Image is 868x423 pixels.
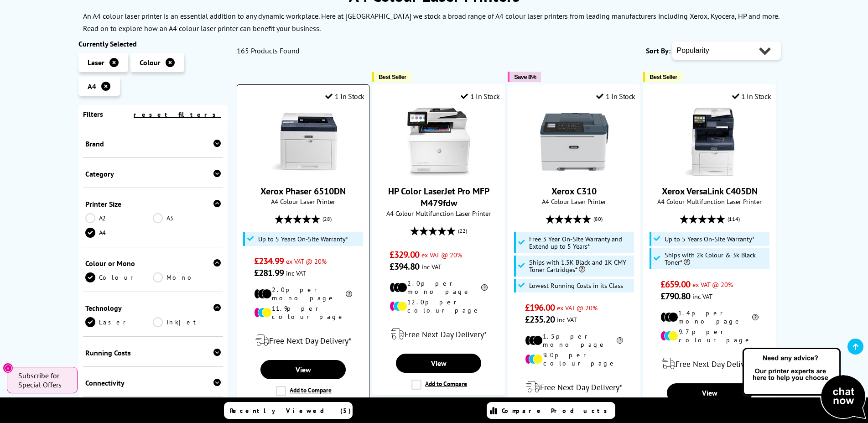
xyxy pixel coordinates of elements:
a: Laser [85,317,153,327]
a: reset filters [134,110,221,119]
a: Recently Viewed (5) [224,402,353,419]
span: £235.20 [525,313,555,325]
div: Printer Size [85,199,221,209]
a: Xerox VersaLink C405DN [676,169,744,178]
li: 2.0p per mono page [390,279,488,296]
a: Mono [153,272,221,282]
span: A4 Colour Multifunction Laser Printer [648,197,771,206]
li: 9.7p per colour page [660,328,759,344]
span: £790.80 [660,290,690,302]
li: 12.0p per colour page [390,298,488,314]
span: Lowest Running Costs in its Class [529,282,623,289]
label: Add to Compare [276,386,332,396]
a: Xerox C310 [551,185,597,197]
span: A4 Colour Laser Printer [513,197,635,206]
img: Open Live Chat window [740,346,868,421]
img: Xerox C310 [540,108,608,176]
span: A4 Colour Laser Printer [242,197,364,206]
div: Currently Selected [78,39,228,48]
li: 1.5p per mono page [525,332,623,349]
a: View [396,354,481,373]
a: Xerox VersaLink C405DN [662,185,758,197]
a: HP Color LaserJet Pro MFP M479fdw [405,169,473,178]
div: 1 In Stock [732,92,771,101]
button: Save 8% [508,72,541,82]
span: Recently Viewed (5) [230,407,351,415]
div: 1 In Stock [596,92,635,101]
a: Xerox Phaser 6510DN [260,185,346,197]
span: A4 [88,82,96,91]
span: ex VAT @ 20% [286,257,327,266]
li: 9.0p per colour page [525,351,623,367]
span: (22) [458,222,467,240]
button: Close [3,363,13,373]
span: Filters [83,110,103,119]
div: 1 In Stock [325,92,364,101]
span: inc VAT [557,315,577,324]
span: A4 Colour Multifunction Laser Printer [377,209,500,218]
span: Up to 5 Years On-Site Warranty* [258,235,348,243]
div: Brand [85,139,221,148]
a: A2 [85,213,153,223]
div: Connectivity [85,378,221,387]
span: £329.00 [390,249,419,261]
a: View [260,360,345,379]
span: Compare Products [502,407,612,415]
span: ex VAT @ 20% [557,303,598,312]
div: modal_delivery [242,328,364,353]
div: Colour or Mono [85,259,221,268]
span: Best Seller [650,73,677,80]
span: Subscribe for Special Offers [18,371,68,389]
img: Xerox VersaLink C405DN [676,108,744,176]
span: £281.99 [254,267,284,279]
span: Laser [88,58,104,67]
span: Up to 5 Years On-Site Warranty* [665,235,754,243]
a: View [667,383,752,402]
img: Xerox Phaser 6510DN [269,108,338,176]
div: modal_delivery [513,374,635,400]
span: inc VAT [421,262,442,271]
p: An A4 colour laser printer is an essential addition to any dynamic workplace. Here at [GEOGRAPHIC... [83,11,779,33]
div: 1 In Stock [461,92,500,101]
span: Best Seller [379,73,406,80]
span: (28) [322,210,332,228]
span: ex VAT @ 20% [692,280,733,289]
a: Xerox Phaser 6510DN [269,169,338,178]
a: Compare Products [487,402,615,419]
span: £234.99 [254,255,284,267]
div: modal_delivery [648,351,771,376]
span: ex VAT @ 20% [421,251,462,259]
span: Colour [140,58,161,67]
a: A4 [85,228,153,238]
label: Add to Compare [411,380,467,390]
button: Best Seller [372,72,411,82]
span: £394.80 [390,261,419,272]
a: HP Color LaserJet Pro MFP M479fdw [388,185,489,209]
div: Category [85,169,221,178]
span: Save 8% [514,73,536,80]
a: A3 [153,213,221,223]
span: £196.00 [525,302,555,313]
span: inc VAT [286,269,306,277]
a: Xerox C310 [540,169,608,178]
li: 2.0p per mono page [254,286,352,302]
span: (80) [593,210,603,228]
span: inc VAT [692,292,712,301]
li: 1.4p per mono page [660,309,759,325]
div: modal_delivery [377,321,500,347]
span: Ships with 2k Colour & 3k Black Toner* [665,251,768,266]
span: Sort By: [646,46,670,55]
div: Running Costs [85,348,221,357]
img: HP Color LaserJet Pro MFP M479fdw [405,108,473,176]
div: Technology [85,303,221,313]
button: Best Seller [643,72,682,82]
li: 11.9p per colour page [254,304,352,321]
span: £659.00 [660,278,690,290]
span: (114) [728,210,740,228]
a: Inkjet [153,317,221,327]
span: Ships with 1.5K Black and 1K CMY Toner Cartridges* [529,259,632,273]
span: Free 3 Year On-Site Warranty and Extend up to 5 Years* [529,235,632,250]
a: Colour [85,272,153,282]
span: 165 Products Found [237,46,300,55]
